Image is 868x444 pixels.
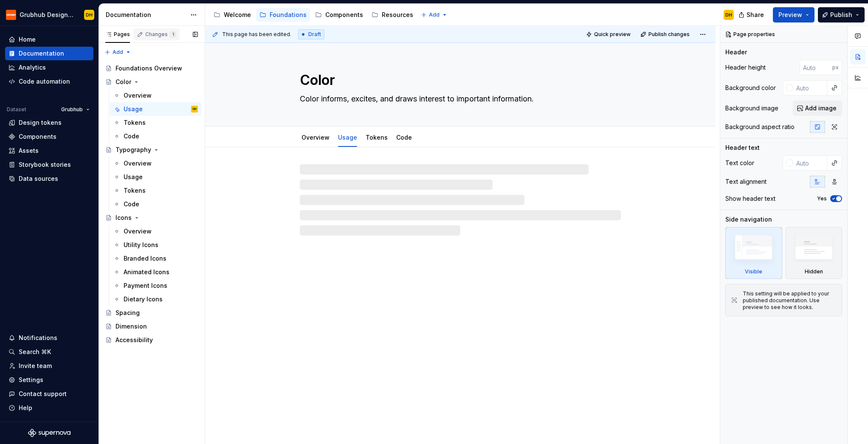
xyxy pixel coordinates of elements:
a: Usage [338,134,357,141]
a: Components [5,130,93,143]
a: Usage [110,170,201,184]
a: Supernova Logo [28,429,70,437]
div: Dietary Icons [124,295,163,303]
a: Accessibility [102,333,201,347]
span: Publish changes [648,31,690,38]
div: DH [86,11,93,18]
a: Tokens [110,116,201,129]
div: Header [725,48,747,56]
div: Text color [725,159,754,167]
textarea: Color informs, excites, and draws interest to important information. [298,92,619,106]
a: Settings [5,373,93,387]
div: Notifications [19,334,57,342]
span: Add [113,49,123,56]
a: Code [396,134,412,141]
button: Search ⌘K [5,345,93,359]
div: Design tokens [19,118,62,127]
span: This page has been edited. [222,31,291,38]
div: Settings [19,376,43,384]
a: Data sources [5,172,93,185]
div: Welcome [224,11,251,19]
a: Tokens [110,184,201,197]
div: Storybook stories [19,160,71,169]
div: Text alignment [725,177,767,186]
div: Color [116,78,131,86]
button: Add [102,46,134,58]
a: Components [312,8,366,22]
div: Typography [116,146,151,154]
div: Analytics [19,63,46,72]
div: Visible [725,227,782,279]
button: Notifications [5,331,93,345]
div: DH [725,11,732,18]
input: Auto [800,60,832,75]
a: Animated Icons [110,265,201,279]
div: Invite team [19,362,52,370]
div: Code [124,200,139,208]
a: UsageDH [110,102,201,116]
div: Header text [725,143,760,152]
div: Components [325,11,363,19]
a: Overview [110,157,201,170]
div: Code [393,128,415,146]
label: Yes [817,195,827,202]
div: Tokens [362,128,391,146]
div: Overview [124,91,152,100]
div: Dataset [7,106,26,113]
button: Add [418,9,450,21]
div: Icons [116,214,132,222]
span: 1 [169,31,176,38]
a: Foundations Overview [102,62,201,75]
a: Branded Icons [110,252,201,265]
div: Usage [335,128,361,146]
div: Foundations Overview [116,64,182,73]
div: Contact support [19,390,67,398]
button: Preview [773,7,814,22]
div: Background image [725,104,778,112]
p: px [832,64,839,71]
div: Resources [382,11,413,19]
div: Utility Icons [124,241,158,249]
div: Payment Icons [124,281,167,290]
span: Share [747,11,764,19]
div: Visible [745,268,762,275]
a: Code automation [5,75,93,88]
div: Search ⌘K [19,348,51,356]
a: Storybook stories [5,158,93,171]
div: Hidden [786,227,843,279]
button: Share [734,7,769,22]
span: Publish [830,11,852,19]
div: Show header text [725,194,775,203]
a: Typography [102,143,201,157]
span: Preview [778,11,802,19]
a: Overview [302,134,330,141]
div: Data sources [19,174,58,183]
div: Hidden [805,268,823,275]
div: Dimension [116,322,147,331]
a: Tokens [366,134,388,141]
div: This setting will be applied to your published documentation. Use preview to see how it looks. [743,290,837,311]
div: Page tree [210,6,417,23]
a: Dietary Icons [110,292,201,306]
div: DH [193,105,196,113]
div: Header height [725,63,766,72]
span: Quick preview [594,31,631,38]
div: Usage [124,105,143,113]
a: Assets [5,144,93,157]
a: Home [5,33,93,46]
div: Changes [145,31,176,38]
div: Documentation [19,49,64,58]
div: Usage [124,173,143,181]
span: Draft [308,31,321,38]
a: Resources [368,8,417,22]
a: Foundations [256,8,310,22]
button: Publish [818,7,865,22]
div: Branded Icons [124,254,166,263]
div: Home [19,35,36,44]
div: Help [19,404,32,412]
div: Grubhub Design System [20,11,74,19]
div: Code automation [19,77,70,86]
div: Background aspect ratio [725,123,795,131]
div: Overview [298,128,333,146]
div: Spacing [116,309,140,317]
